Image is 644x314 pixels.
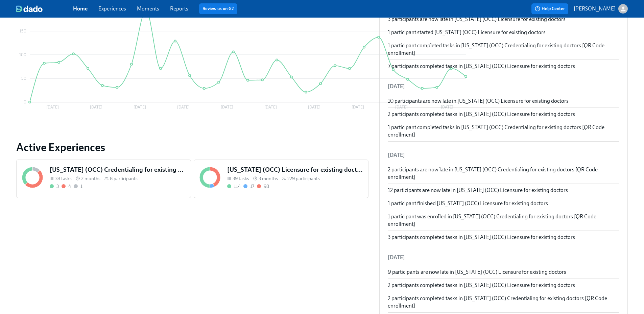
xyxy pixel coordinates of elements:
tspan: [DATE] [90,105,102,110]
a: dado [16,5,73,12]
div: Not started [74,183,82,190]
a: Moments [137,5,159,12]
div: Completed all due tasks [50,183,59,190]
a: [US_STATE] (OCC) Credentialing for existing doctors [QR Code enrollment]38 tasks 2 months8 partic... [16,160,191,198]
div: 3 [56,183,59,190]
h5: [US_STATE] (OCC) Credentialing for existing doctors [QR Code enrollment] [50,165,185,174]
tspan: 100 [19,52,26,57]
tspan: [DATE] [46,105,59,110]
tspan: [DATE] [264,105,277,110]
a: Active Experiences [16,141,368,154]
div: With overdue tasks [257,183,269,190]
tspan: 150 [20,29,26,33]
div: 3 participants completed tasks in [US_STATE] (OCC) Licensure for existing doctors [388,234,619,241]
button: Help Center [531,3,568,14]
li: [DATE] [388,147,619,163]
div: 2 participants completed tasks in [US_STATE] (OCC) Credentialing for existing doctors [QR Code en... [388,295,619,310]
div: 10 participants are now late in [US_STATE] (OCC) Licensure for existing doctors [388,97,619,105]
li: [DATE] [388,249,619,266]
img: dado [16,5,43,12]
div: 7 participants completed tasks in [US_STATE] (OCC) Licensure for existing doctors [388,63,619,70]
div: 114 [234,183,241,190]
h5: [US_STATE] (OCC) Licensure for existing doctors [227,165,363,174]
button: [PERSON_NAME] [574,4,628,14]
div: Completed all due tasks [227,183,241,190]
tspan: [DATE] [352,105,364,110]
p: [PERSON_NAME] [574,5,616,13]
div: 3 participants are now late in [US_STATE] (OCC) Licensure for existing doctors [388,16,619,23]
div: 1 participant was enrolled in [US_STATE] (OCC) Credentialing for existing doctors [QR Code enroll... [388,213,619,228]
li: [DATE] [388,78,619,95]
div: 17 [250,183,254,190]
a: Review us on G2 [202,5,234,12]
div: On time with open tasks [243,183,254,190]
tspan: 0 [24,100,26,104]
button: Review us on G2 [199,3,237,14]
tspan: 50 [21,76,26,81]
div: 2 participants are now late in [US_STATE] (OCC) Credentialing for existing doctors [QR Code enrol... [388,166,619,181]
a: [US_STATE] (OCC) Licensure for existing doctors39 tasks 3 months229 participants1141798 [194,160,368,198]
span: Help Center [535,5,565,12]
div: 9 participants are now late in [US_STATE] (OCC) Licensure for existing doctors [388,268,619,276]
div: 2 participants completed tasks in [US_STATE] (OCC) Licensure for existing doctors [388,282,619,289]
div: 1 participant completed tasks in [US_STATE] (OCC) Credentialing for existing doctors [QR Code enr... [388,42,619,57]
div: 4 [68,183,71,190]
div: 12 participants are now late in [US_STATE] (OCC) Licensure for existing doctors [388,187,619,194]
span: 3 months [259,175,278,182]
span: 229 participants [287,175,320,182]
a: Reports [170,5,188,12]
div: 1 participant finished [US_STATE] (OCC) Licensure for existing doctors [388,200,619,207]
span: 39 tasks [233,175,249,182]
tspan: [DATE] [177,105,190,110]
span: 2 months [81,175,100,182]
div: 1 participant completed tasks in [US_STATE] (OCC) Credentialing for existing doctors [QR Code enr... [388,124,619,139]
div: With overdue tasks [62,183,71,190]
tspan: [DATE] [134,105,146,110]
span: 8 participants [110,175,138,182]
tspan: [DATE] [308,105,320,110]
span: 38 tasks [55,175,72,182]
div: 1 [80,183,82,190]
a: Experiences [98,5,126,12]
a: Home [73,5,88,12]
tspan: [DATE] [221,105,233,110]
div: 1 participant started [US_STATE] (OCC) Licensure for existing doctors [388,29,619,36]
div: 98 [264,183,269,190]
div: 2 participants completed tasks in [US_STATE] (OCC) Licensure for existing doctors [388,111,619,118]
